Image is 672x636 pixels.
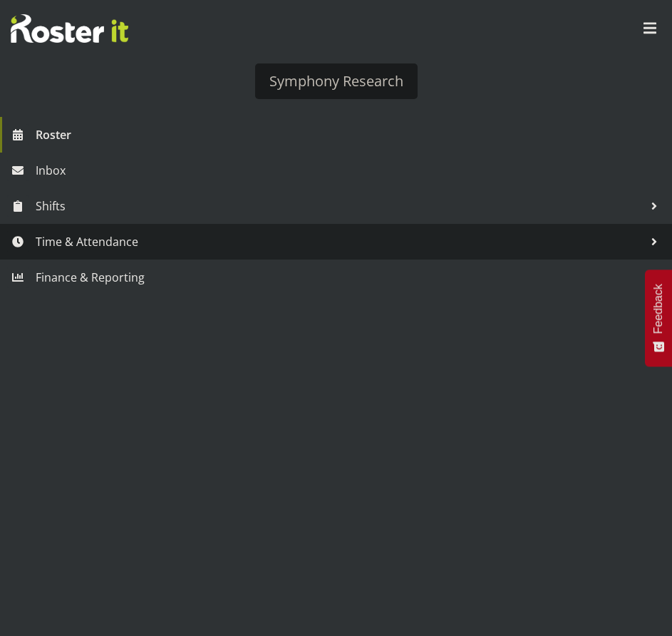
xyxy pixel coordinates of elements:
[36,195,643,217] span: Shifts
[269,71,403,92] div: Symphony Research
[11,14,128,43] img: Rosterit website logo
[36,231,643,252] span: Time & Attendance
[645,270,672,366] button: Feedback - Show survey
[652,284,665,334] span: Feedback
[36,124,665,145] span: Roster
[36,267,643,288] span: Finance & Reporting
[36,160,665,181] span: Inbox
